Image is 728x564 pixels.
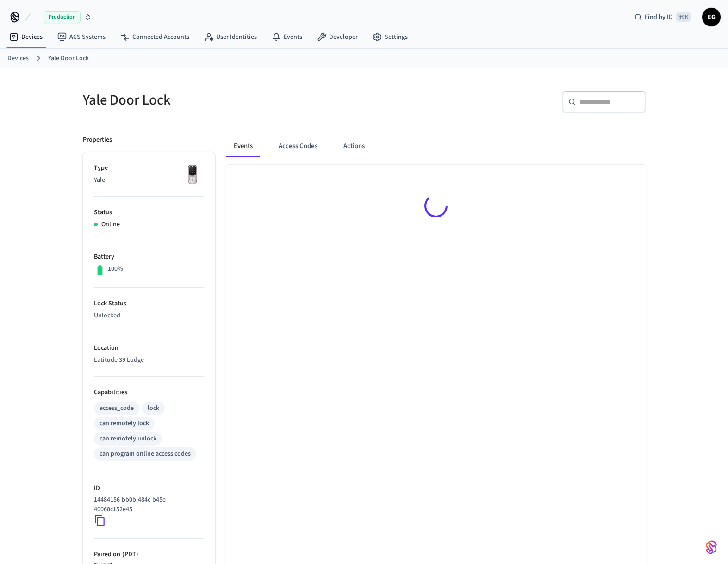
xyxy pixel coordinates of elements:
[94,252,204,262] p: Battery
[100,419,149,428] div: can remotely lock
[48,54,89,63] a: Yale Door Lock
[83,135,112,145] p: Properties
[310,29,365,45] a: Developer
[94,388,204,397] p: Capabilities
[197,29,264,45] a: User Identities
[94,355,204,365] p: Latitude 39 Lodge
[94,550,204,559] p: Paired on
[706,540,717,555] img: SeamLogoGradient.69752ec5.svg
[365,29,415,45] a: Settings
[645,12,673,22] span: Find by ID
[271,135,325,157] button: Access Codes
[181,163,204,186] img: Yale Assure Touchscreen Wifi Smart Lock, Satin Nickel, Front
[702,8,721,26] button: EG
[2,29,50,45] a: Devices
[100,434,156,444] div: can remotely unlock
[100,403,134,413] div: access_code
[226,135,260,157] button: Events
[94,343,204,353] p: Location
[50,29,113,45] a: ACS Systems
[108,264,123,274] p: 100%
[7,54,29,63] a: Devices
[94,163,204,173] p: Type
[676,12,691,22] span: ⌘ K
[120,550,138,559] span: ( PDT )
[83,91,359,110] h5: Yale Door Lock
[113,29,197,45] a: Connected Accounts
[100,449,191,459] div: can program online access codes
[94,208,204,217] p: Status
[264,29,310,45] a: Events
[226,135,646,157] div: ant example
[148,403,159,413] div: lock
[703,9,720,25] span: EG
[94,175,204,185] p: Yale
[94,311,204,321] p: Unlocked
[94,299,204,309] p: Lock Status
[94,483,204,493] p: ID
[336,135,372,157] button: Actions
[627,9,698,25] div: Find by ID⌘ K
[44,11,81,23] span: Production
[101,220,120,229] p: Online
[94,495,200,514] p: 14484156-bb0b-484c-b45e-40068c152e45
